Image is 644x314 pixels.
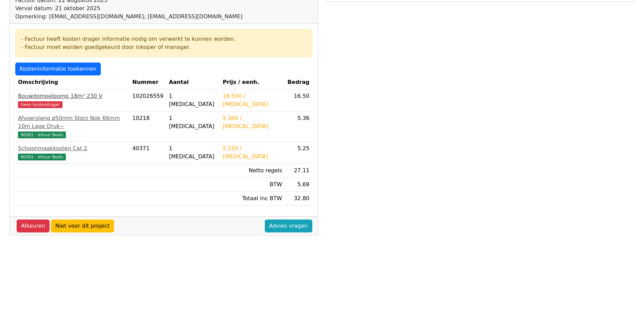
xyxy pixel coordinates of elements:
[169,92,217,108] div: 1 [MEDICAL_DATA]
[130,75,166,89] th: Nummer
[220,192,285,206] td: Totaal inc BTW
[285,178,312,192] td: 5.69
[15,75,130,89] th: Omschrijving
[220,75,285,89] th: Prijs / eenh.
[285,75,312,89] th: Bedrag
[285,89,312,111] td: 16.50
[285,164,312,178] td: 27.11
[220,178,285,192] td: BTW
[15,63,101,75] a: Kosteninformatie toekennen
[285,192,312,206] td: 32.80
[169,114,217,130] div: 1 [MEDICAL_DATA]
[130,89,166,111] td: 102026559
[18,154,66,160] span: 90301 - Inhuur Boels
[130,142,166,164] td: 40371
[15,13,242,21] div: Opmerking: [EMAIL_ADDRESS][DOMAIN_NAME]; [EMAIL_ADDRESS][DOMAIN_NAME]
[18,101,62,108] span: Geen kostendrager
[285,111,312,142] td: 5.36
[51,220,114,232] a: Niet voor dit project
[21,43,307,51] div: - Factuur moet worden goedgekeurd door inkoper of manager.
[18,114,127,130] div: Afvoerslang ø50mm Storz Nok 66mm 10m Lage Druk~
[223,114,282,130] div: 5.360 / [MEDICAL_DATA]
[18,144,127,161] a: Schoonmaakkosten Cat 290301 - Inhuur Boels
[18,144,127,153] div: Schoonmaakkosten Cat 2
[166,75,220,89] th: Aantal
[220,164,285,178] td: Netto regels
[285,142,312,164] td: 5.25
[18,92,127,100] div: Bouwdompelpomp 18m³ 230 V
[169,144,217,161] div: 1 [MEDICAL_DATA]
[18,132,66,138] span: 90301 - Inhuur Boels
[223,144,282,161] div: 5.250 / [MEDICAL_DATA]
[17,220,50,232] a: Afkeuren
[15,4,242,13] div: Verval datum: 21 oktober 2025
[130,111,166,142] td: 10218
[21,35,307,43] div: - Factuur heeft kosten drager informatie nodig om verwerkt te kunnen worden.
[265,220,312,232] a: Advies vragen
[18,92,127,108] a: Bouwdompelpomp 18m³ 230 VGeen kostendrager
[18,114,127,139] a: Afvoerslang ø50mm Storz Nok 66mm 10m Lage Druk~90301 - Inhuur Boels
[223,92,282,108] div: 16.500 / [MEDICAL_DATA]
